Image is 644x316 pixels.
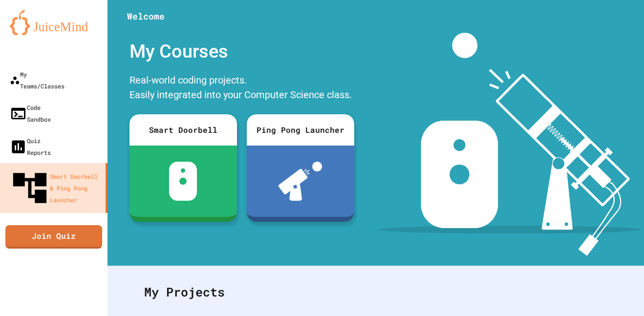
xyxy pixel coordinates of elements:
[279,162,322,201] img: ppl-with-ball.png
[10,168,102,208] div: Smart Doorbell & Ping Pong Launcher
[129,114,237,146] div: Smart Doorbell
[10,10,98,35] img: logo-orange.svg
[125,70,359,107] div: Real-world coding projects. Easily integrated into your Computer Science class.
[379,33,641,256] img: banner-image-my-projects.png
[169,162,197,201] img: sdb-white.svg
[10,135,51,158] div: Quiz Reports
[125,33,359,70] div: My Courses
[10,102,51,125] div: Code Sandbox
[247,114,354,146] div: Ping Pong Launcher
[10,68,64,92] div: My Teams/Classes
[134,273,617,311] div: My Projects
[5,225,102,249] a: Join Quiz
